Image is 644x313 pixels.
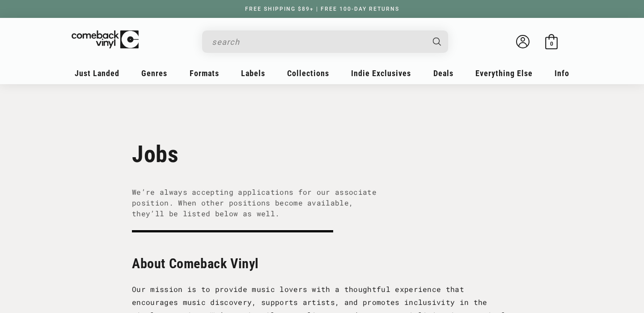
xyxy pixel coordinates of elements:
[550,40,553,47] span: 0
[132,139,512,170] h1: Jobs
[75,69,119,78] span: Just Landed
[475,69,533,78] span: Everything Else
[236,6,408,12] a: FREE SHIPPING $89+ | FREE 100-DAY RETURNS
[132,255,512,272] h2: About Comeback Vinyl
[202,30,448,53] div: Search
[190,69,219,78] span: Formats
[241,69,265,78] span: Labels
[433,69,453,78] span: Deals
[425,30,449,53] button: Search
[132,187,389,219] p: We’re always accepting applications for our associate position. When other positions become avail...
[212,33,424,51] input: search
[141,69,167,78] span: Genres
[555,69,569,78] span: Info
[351,69,411,78] span: Indie Exclusives
[287,69,329,78] span: Collections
